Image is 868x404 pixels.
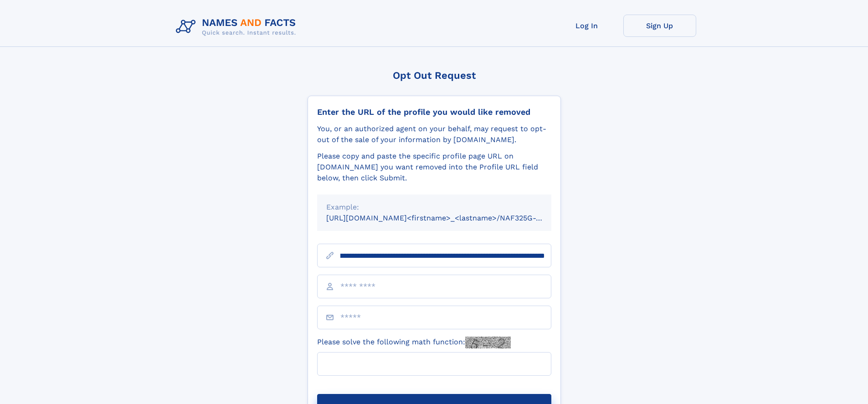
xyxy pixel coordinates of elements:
[326,202,542,213] div: Example:
[317,123,551,145] div: You, or an authorized agent on your behalf, may request to opt-out of the sale of your informatio...
[317,337,511,348] label: Please solve the following math function:
[317,151,551,184] div: Please copy and paste the specific profile page URL on [DOMAIN_NAME] you want removed into the Pr...
[623,15,696,37] a: Sign Up
[550,15,623,37] a: Log In
[317,107,551,117] div: Enter the URL of the profile you would like removed
[326,214,569,222] small: [URL][DOMAIN_NAME]<firstname>_<lastname>/NAF325G-xxxxxxxx
[308,70,561,81] div: Opt Out Request
[172,15,303,39] img: Logo Names and Facts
